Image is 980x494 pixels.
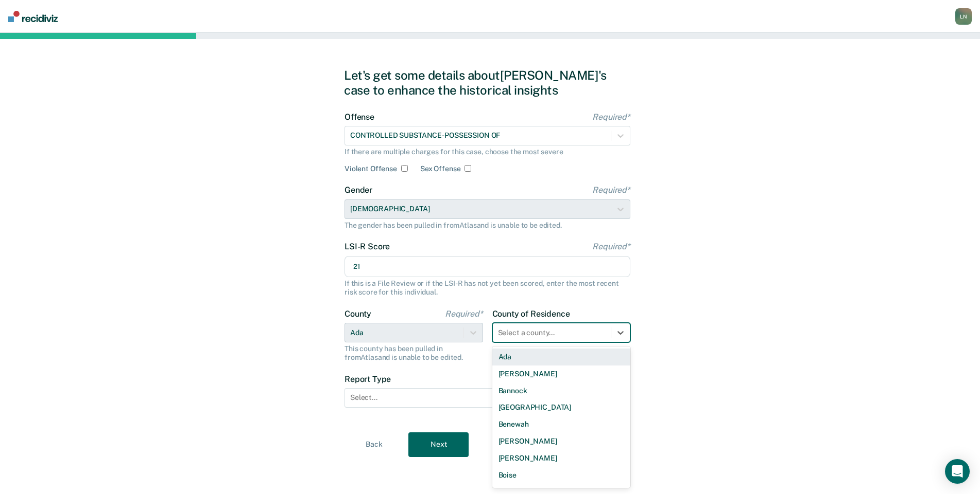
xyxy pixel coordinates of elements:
[8,11,58,22] img: Recidiviz
[345,164,397,173] label: Violent Offense
[345,309,483,319] label: County
[345,344,483,362] div: This county has been pulled in from Atlas and is unable to be edited.
[592,242,630,251] span: Required*
[955,8,972,25] button: LN
[408,432,469,457] button: Next
[492,416,631,433] div: Benewah
[592,112,630,122] span: Required*
[492,349,631,365] div: Ada
[345,279,630,297] div: If this is a File Review or if the LSI-R has not yet been scored, enter the most recent risk scor...
[345,148,630,156] div: If there are multiple charges for this case, choose the most severe
[345,374,630,384] label: Report Type
[492,382,631,399] div: Bannock
[492,365,631,382] div: [PERSON_NAME]
[420,164,460,173] label: Sex Offense
[955,8,972,25] div: L N
[344,432,404,457] button: Back
[492,467,631,484] div: Boise
[445,309,483,319] span: Required*
[492,309,631,319] label: County of Residence
[345,242,630,251] label: LSI-R Score
[344,68,636,98] div: Let's get some details about [PERSON_NAME]'s case to enhance the historical insights
[345,112,630,122] label: Offense
[592,185,630,195] span: Required*
[345,221,630,230] div: The gender has been pulled in from Atlas and is unable to be edited.
[945,459,970,484] div: Open Intercom Messenger
[492,433,631,450] div: [PERSON_NAME]
[492,399,631,416] div: [GEOGRAPHIC_DATA]
[345,185,630,195] label: Gender
[492,450,631,467] div: [PERSON_NAME]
